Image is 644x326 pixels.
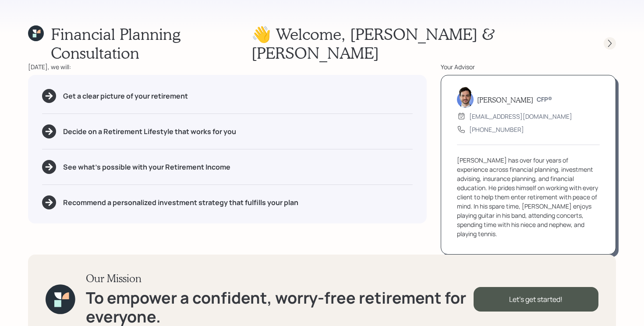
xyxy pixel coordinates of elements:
h5: Decide on a Retirement Lifestyle that works for you [63,128,236,136]
div: [DATE], we will: [28,62,427,71]
h1: To empower a confident, worry-free retirement for everyone. [86,288,474,326]
h5: Recommend a personalized investment strategy that fulfills your plan [63,198,298,207]
div: Let's get started! [474,287,598,312]
h6: CFP® [537,96,552,103]
h5: See what's possible with your Retirement Income [63,163,230,171]
div: [PHONE_NUMBER] [469,125,524,134]
div: [EMAIL_ADDRESS][DOMAIN_NAME] [469,112,572,121]
div: Your Advisor [441,62,616,71]
h1: 👋 Welcome , [PERSON_NAME] & [PERSON_NAME] [251,25,588,62]
h5: Get a clear picture of your retirement [63,92,188,100]
h3: Our Mission [86,272,474,285]
img: jonah-coleman-headshot.png [457,87,474,108]
h1: Financial Planning Consultation [51,25,251,62]
h5: [PERSON_NAME] [477,96,533,104]
div: [PERSON_NAME] has over four years of experience across financial planning, investment advising, i... [457,156,600,238]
